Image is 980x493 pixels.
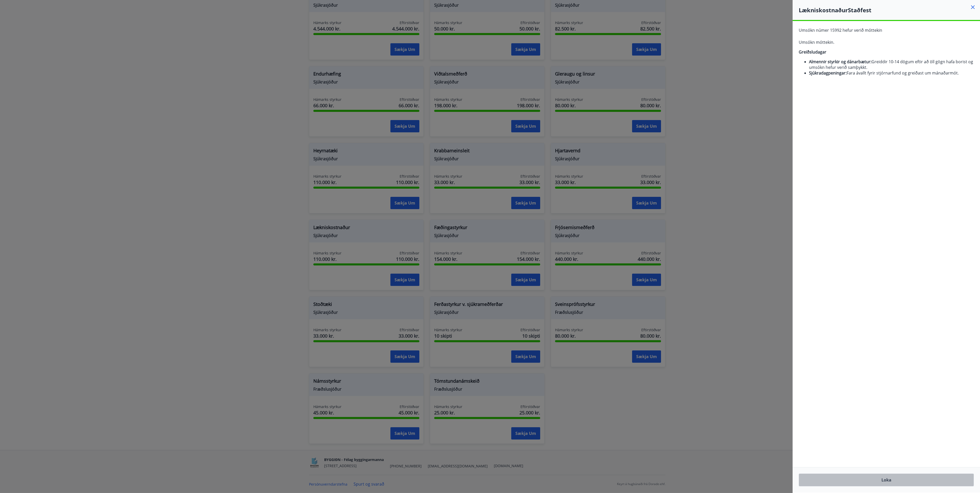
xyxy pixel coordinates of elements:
li: Fara ávallt fyrir stjórnarfund og greiðast um mánaðarmót. [809,70,974,76]
strong: Sjúkradagpeningar: [809,70,847,76]
li: Greiddir 10-14 dögum eftir að öll gögn hafa borist og umsókn hefur verið samþykkt. [809,59,974,70]
strong: Almennir styrkir og dánarbætur: [809,59,871,65]
h4: Lækniskostnaður Staðfest [799,6,980,14]
span: Umsókn númer 15992 hefur verið móttekin [799,27,882,33]
p: Umsókn móttekin. [799,39,974,45]
button: Loka [799,474,974,486]
strong: Greiðsludagar [799,49,826,55]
